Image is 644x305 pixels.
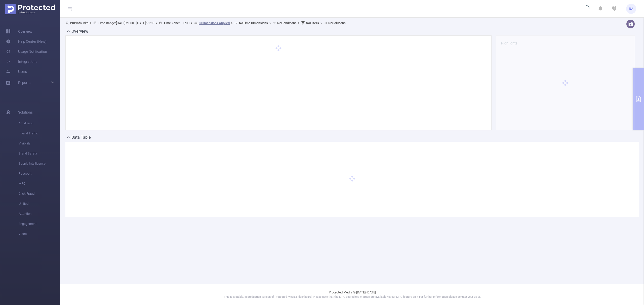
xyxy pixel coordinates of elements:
[70,21,76,25] b: PID:
[164,21,180,25] b: Time Zone:
[629,4,633,14] span: RA
[6,46,47,57] a: Usage Notification
[19,199,60,209] span: Unified
[18,81,30,85] span: Reports
[306,21,319,25] b: No Filters
[19,169,60,179] span: Passport
[89,21,93,25] span: >
[60,284,644,305] footer: Protected Media © [DATE]-[DATE]
[230,21,234,25] span: >
[73,295,631,299] p: This is a stable, in production version of Protected Media's dashboard. Please note that the MRC ...
[277,21,297,25] b: No Conditions
[19,209,60,219] span: Attention
[19,138,60,148] span: Visibility
[65,21,70,25] i: icon: user
[6,57,37,67] a: Integrations
[199,21,230,25] u: 8 Dimensions Applied
[189,21,194,25] span: >
[19,148,60,159] span: Brand Safety
[19,179,60,189] span: MRC
[319,21,324,25] span: >
[65,21,346,25] span: Infolinks [DATE] 21:00 - [DATE] 21:59 +00:00
[18,107,33,117] span: Solutions
[71,28,88,34] h2: Overview
[6,36,47,46] a: Help Center (New)
[18,78,30,88] a: Reports
[268,21,273,25] span: >
[5,4,55,14] img: Protected Media
[19,229,60,239] span: Video
[71,134,91,140] h2: Data Table
[19,159,60,169] span: Supply Intelligence
[239,21,268,25] b: No Time Dimensions
[98,21,116,25] b: Time Range:
[19,219,60,229] span: Engagement
[19,189,60,199] span: Click Fraud
[297,21,301,25] span: >
[583,5,589,12] i: icon: loading
[154,21,159,25] span: >
[6,26,32,36] a: Overview
[19,118,60,128] span: Anti-Fraud
[19,128,60,138] span: Invalid Traffic
[6,67,27,77] a: Users
[328,21,346,25] b: No Solutions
